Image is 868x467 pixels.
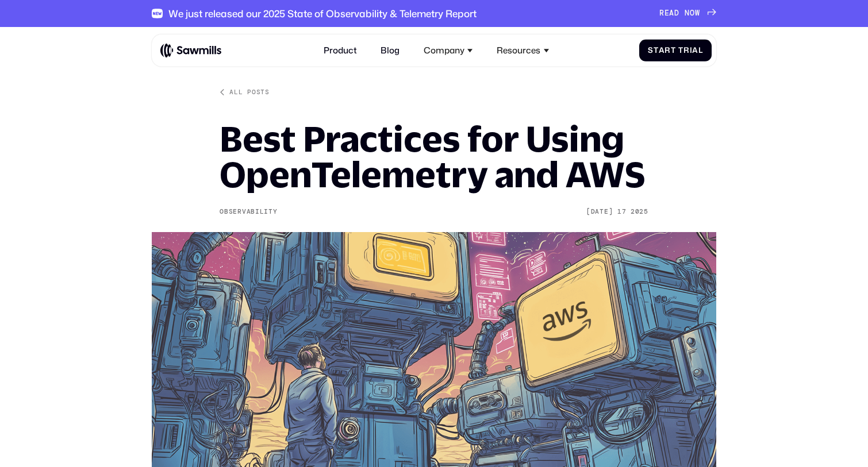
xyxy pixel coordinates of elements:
div: Observability [220,208,277,216]
div: We just released our 2025 State of Observability & Telemetry Report [168,7,477,19]
div: [DATE] [586,208,613,216]
span: a [659,46,665,55]
div: Resources [497,45,540,56]
span: T [678,46,683,55]
span: a [692,46,698,55]
span: r [665,46,671,55]
h1: Best Practices for Using OpenTelemetry and AWS [220,121,648,191]
span: i [690,46,693,55]
span: r [683,46,690,55]
a: Product [317,39,364,63]
div: Company [417,39,479,63]
div: 2025 [631,208,648,216]
span: W [695,9,700,18]
span: O [690,9,695,18]
span: t [671,46,676,55]
span: D [674,9,679,18]
a: READNOW [659,9,716,18]
a: Blog [374,39,406,63]
a: All posts [220,88,269,97]
a: StartTrial [639,40,712,61]
div: All posts [229,88,269,97]
span: N [685,9,690,18]
span: l [698,46,703,55]
span: t [654,46,659,55]
span: A [669,9,674,18]
span: R [659,9,665,18]
span: E [665,9,670,18]
div: 17 [617,208,626,216]
div: Resources [490,39,555,63]
div: Company [424,45,464,56]
span: S [648,46,654,55]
